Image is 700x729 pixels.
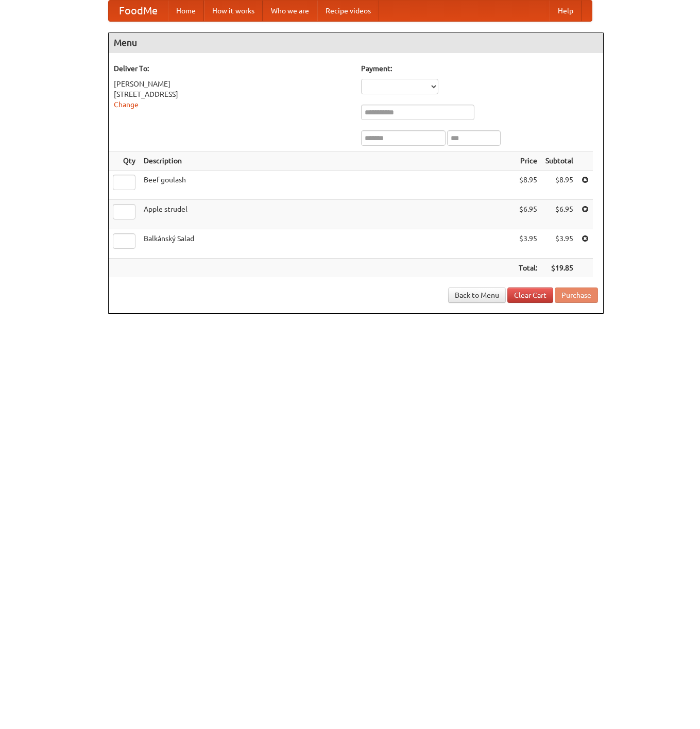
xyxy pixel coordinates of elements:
[109,151,140,171] th: Qty
[448,287,506,303] a: Back to Menu
[114,100,139,109] a: Change
[114,89,351,99] div: [STREET_ADDRESS]
[109,32,603,53] h4: Menu
[541,259,577,278] th: $19.85
[114,79,351,89] div: [PERSON_NAME]
[317,1,379,21] a: Recipe videos
[515,151,541,171] th: Price
[515,200,541,229] td: $6.95
[204,1,263,21] a: How it works
[515,259,541,278] th: Total:
[541,151,577,171] th: Subtotal
[140,229,515,259] td: Balkánský Salad
[263,1,317,21] a: Who we are
[541,200,577,229] td: $6.95
[140,200,515,229] td: Apple strudel
[515,229,541,259] td: $3.95
[114,63,351,74] h5: Deliver To:
[361,63,598,74] h5: Payment:
[550,1,582,21] a: Help
[168,1,204,21] a: Home
[555,287,598,303] button: Purchase
[140,151,515,171] th: Description
[541,229,577,259] td: $3.95
[515,171,541,200] td: $8.95
[507,287,553,303] a: Clear Cart
[541,171,577,200] td: $8.95
[109,1,168,21] a: FoodMe
[140,171,515,200] td: Beef goulash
